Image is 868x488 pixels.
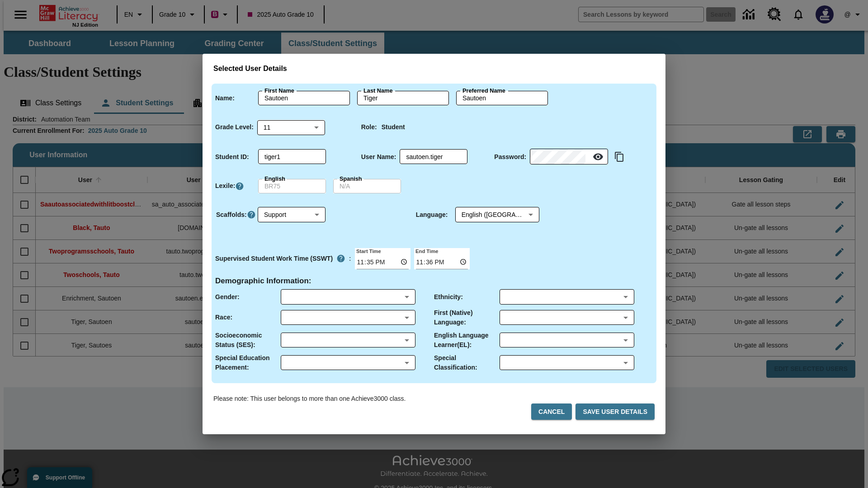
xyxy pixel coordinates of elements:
div: English ([GEOGRAPHIC_DATA]) [455,207,539,222]
div: Language [455,207,539,222]
div: 11 [257,120,325,135]
p: Grade Level : [215,122,254,132]
label: Start Time [355,247,381,254]
p: Student [382,122,405,132]
p: Name : [215,94,235,103]
button: Cancel [531,404,572,420]
p: Student ID : [215,152,249,162]
p: First (Native) Language : [434,308,500,327]
p: Special Classification : [434,353,500,372]
p: Password : [494,152,526,162]
div: Student ID [258,150,326,164]
p: Gender : [215,292,240,302]
label: End Time [414,247,438,254]
label: English [264,175,285,183]
p: Role : [361,122,377,132]
div: Scaffolds [258,207,325,222]
h3: Selected User Details [213,65,655,73]
p: English Language Learner(EL) : [434,331,500,350]
div: User Name [400,150,467,164]
h4: Demographic Information : [215,277,311,286]
p: Special Education Placement : [215,353,281,372]
div: Support [258,207,325,222]
p: Socioeconomic Status (SES) : [215,331,281,350]
p: Race : [215,313,232,322]
button: Supervised Student Work Time is the timeframe when students can take LevelSet and when lessons ar... [333,250,349,267]
p: Language : [416,210,448,220]
a: Click here to know more about Lexiles, Will open in new tab [235,182,244,191]
p: Ethnicity : [434,292,463,302]
button: Copy text to clipboard [612,149,627,164]
p: Please note: This user belongs to more than one Achieve3000 class. [213,394,406,404]
p: Supervised Student Work Time (SSWT) [215,254,333,263]
label: Preferred Name [462,87,505,95]
div: Grade Level [257,120,325,135]
div: Password [530,150,608,164]
label: Spanish [340,175,362,183]
button: Save User Details [576,404,655,420]
label: Last Name [363,87,392,95]
label: First Name [264,87,294,95]
p: User Name : [361,152,396,162]
button: Click here to know more about Scaffolds [247,210,256,220]
p: Lexile : [215,181,235,191]
button: Reveal Password [589,148,607,166]
div: : [215,250,351,267]
p: Scaffolds : [216,210,247,220]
